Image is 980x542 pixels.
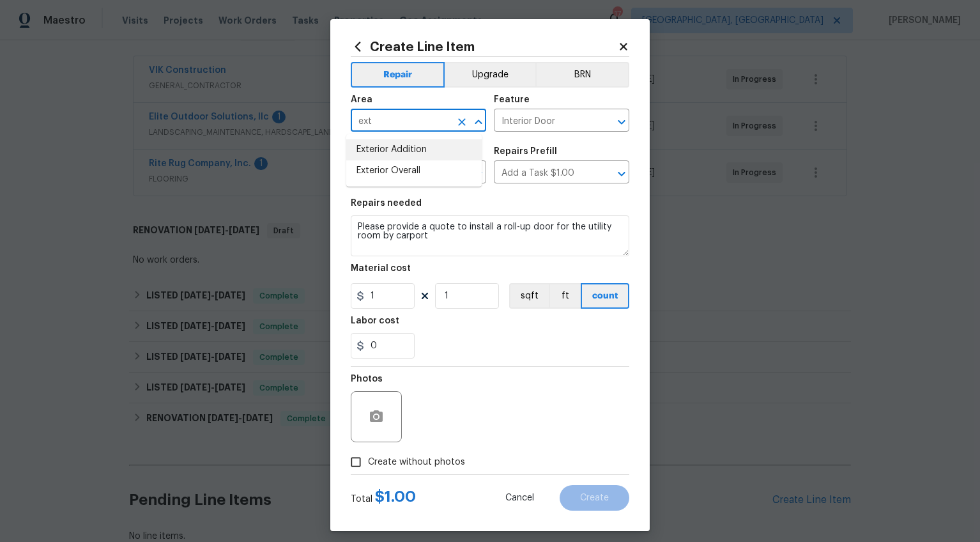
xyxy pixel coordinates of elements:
button: Cancel [485,485,555,511]
span: $ 1.00 [375,489,416,504]
button: Repair [351,62,445,88]
div: Total [351,490,416,506]
h2: Create Line Item [351,40,618,54]
button: ft [549,283,581,309]
h5: Repairs needed [351,199,422,208]
button: BRN [535,62,629,88]
span: Cancel [505,493,534,503]
li: Exterior Overall [346,160,482,182]
h5: Repairs Prefill [494,147,557,156]
span: Create [580,493,609,503]
textarea: Please provide a quote to install a roll-up door for the utility room by carport [351,215,629,256]
li: Exterior Addition [346,139,482,160]
h5: Material cost [351,264,411,273]
h5: Labor cost [351,316,399,325]
h5: Feature [494,95,530,104]
button: Clear [453,113,471,131]
button: Close [470,113,487,131]
button: Upgrade [445,62,536,88]
h5: Area [351,95,372,104]
button: Create [560,485,629,511]
button: count [581,283,629,309]
button: Open [613,165,631,183]
button: sqft [509,283,549,309]
h5: Photos [351,375,383,383]
span: Create without photos [368,456,465,469]
button: Open [613,113,631,131]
